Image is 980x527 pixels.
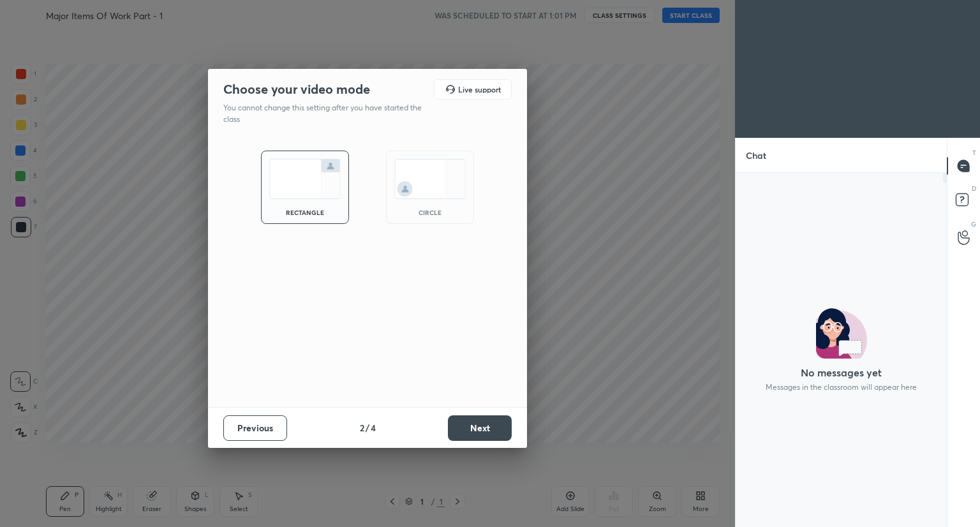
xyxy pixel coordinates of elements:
div: circle [405,209,456,216]
div: rectangle [279,209,330,216]
h4: / [366,421,369,434]
h4: 2 [360,421,364,434]
button: Previous [223,415,287,441]
h5: Live support [458,85,501,93]
img: circleScreenIcon.acc0effb.svg [394,159,466,199]
button: Next [448,415,512,441]
p: Chat [736,138,776,172]
p: D [972,184,976,193]
p: G [971,219,976,229]
img: normalScreenIcon.ae25ed63.svg [269,159,341,199]
p: You cannot change this setting after you have started the class [223,102,430,125]
h2: Choose your video mode [223,81,370,98]
p: T [972,148,976,158]
h4: 4 [371,421,376,434]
